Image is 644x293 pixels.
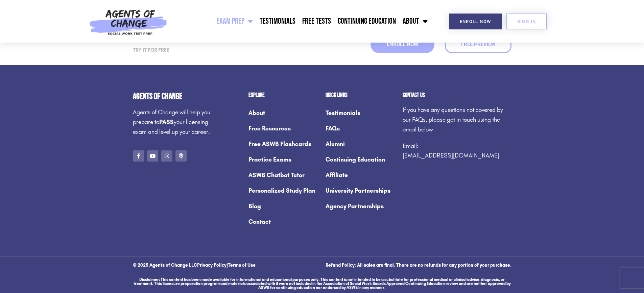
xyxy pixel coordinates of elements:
strong: PASS [159,118,174,126]
a: Contact [248,214,319,229]
a: SIGN IN [506,14,547,29]
a: Testimonials [326,105,396,121]
a: FAQs [326,121,396,136]
a: Privacy Policy [197,262,226,268]
nav: Menu [326,105,396,214]
a: [EMAIL_ADDRESS][DOMAIN_NAME] [403,152,499,159]
span: Free Preview [461,42,495,47]
a: Enroll Now [449,14,502,29]
a: Testimonials [256,13,299,30]
a: ASWB Chatbot Tutor [248,167,319,183]
a: Personalized Study Plan [248,183,319,198]
a: Continuing Education [334,13,399,30]
a: University Partnerships [326,183,396,198]
span: If you have any questions not covered by our FAQs, please get in touch using the email below [403,106,503,133]
p: Email: [403,141,511,161]
a: Affiliate [326,167,396,183]
a: Blog [248,198,319,214]
a: Alumni [326,136,396,152]
span: Enroll Now [460,19,491,24]
a: Free Resources [248,121,319,136]
a: About [399,13,431,30]
h3: © 2025 Agents of Change LLC | [133,263,319,268]
h4: Agents of Change [133,92,215,101]
span: Enroll Now [387,42,418,47]
h3: Disclaimer: This content has been made available for informational and educational purposes only.... [133,277,511,290]
nav: Menu [248,105,319,229]
h2: Explore [248,92,319,98]
p: Agents of Change will help you prepare to your licensing exam and level up your career. [133,107,215,137]
h2: Contact us [403,92,511,98]
h3: Refund Policy: All sales are final. There are no refunds for any portion of your purchase. [326,263,511,268]
a: Continuing Education [326,152,396,167]
a: Practice Exams [248,152,319,167]
nav: Menu [171,13,431,30]
a: Enroll Now [371,36,434,53]
a: Free ASWB Flashcards [248,136,319,152]
h2: Quick Links [326,92,396,98]
a: Terms of Use [228,262,256,268]
a: Agency Partnerships [326,198,396,214]
span: SIGN IN [517,19,536,24]
a: Free Tests [299,13,334,30]
a: Free Preview [445,36,511,53]
a: About [248,105,319,121]
strong: Try it for free [133,47,169,53]
a: Exam Prep [213,13,256,30]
